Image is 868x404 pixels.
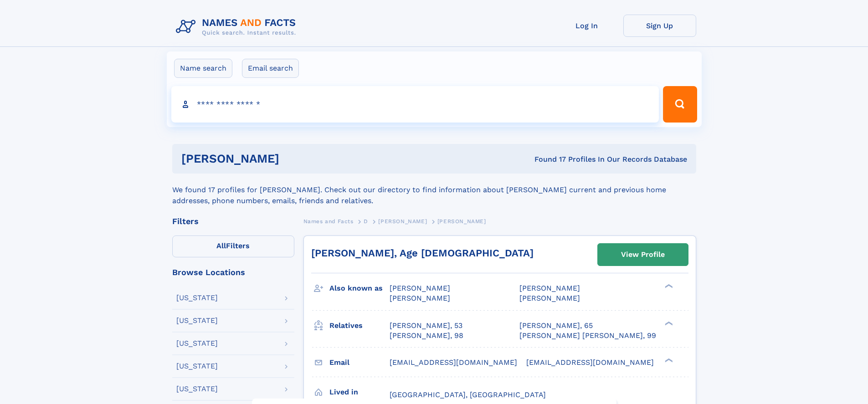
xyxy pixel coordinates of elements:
label: Filters [172,235,294,257]
h3: Email [329,355,390,370]
div: ❯ [663,320,673,326]
div: [US_STATE] [176,385,218,393]
span: [PERSON_NAME] [378,218,427,225]
a: D [364,215,368,227]
span: D [364,218,368,225]
span: [PERSON_NAME] [390,284,450,292]
h3: Relatives [329,318,390,333]
a: [PERSON_NAME], Age [DEMOGRAPHIC_DATA] [311,247,534,259]
h3: Also known as [329,281,390,296]
div: [US_STATE] [176,340,218,347]
div: [US_STATE] [176,317,218,324]
label: Email search [242,59,299,78]
div: ❯ [663,357,673,363]
a: Names and Facts [303,215,354,227]
a: [PERSON_NAME], 98 [390,331,463,341]
a: Log In [550,15,623,37]
div: We found 17 profiles for [PERSON_NAME]. Check out our directory to find information about [PERSON... [172,174,696,206]
div: [US_STATE] [176,294,218,302]
h1: [PERSON_NAME] [181,153,407,164]
span: [GEOGRAPHIC_DATA], [GEOGRAPHIC_DATA] [390,390,546,399]
span: [PERSON_NAME] [437,218,486,225]
span: All [216,241,226,250]
a: Sign Up [623,15,696,37]
span: [EMAIL_ADDRESS][DOMAIN_NAME] [390,358,517,367]
div: [US_STATE] [176,363,218,370]
button: Search Button [663,86,697,123]
span: [EMAIL_ADDRESS][DOMAIN_NAME] [526,358,654,367]
div: Filters [172,217,294,225]
h3: Lived in [329,384,390,400]
div: View Profile [621,244,665,265]
div: ❯ [663,283,673,289]
label: Name search [174,59,232,78]
span: [PERSON_NAME] [390,294,450,302]
div: Browse Locations [172,268,294,276]
img: Logo Names and Facts [172,15,303,39]
a: [PERSON_NAME], 53 [390,321,462,331]
span: [PERSON_NAME] [519,284,580,292]
a: [PERSON_NAME] [PERSON_NAME], 99 [519,331,656,341]
div: Found 17 Profiles In Our Records Database [407,154,687,164]
a: [PERSON_NAME] [378,215,427,227]
input: search input [171,86,659,123]
a: [PERSON_NAME], 65 [519,321,593,331]
span: [PERSON_NAME] [519,294,580,302]
a: View Profile [598,244,688,266]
